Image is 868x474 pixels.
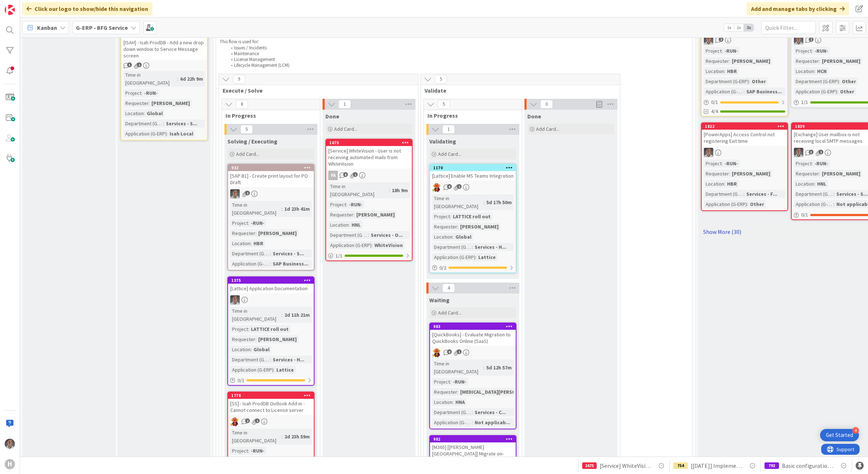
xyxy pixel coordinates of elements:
[794,77,839,85] div: Department (G-ERP)
[837,88,838,96] span: :
[813,47,830,55] div: -RUN-
[438,151,461,157] span: Add Card...
[801,98,808,106] span: 1 / 1
[5,5,15,15] img: Visit kanbanzone.com
[230,366,273,374] div: Application (G-ERP)
[283,433,312,441] div: 2d 23h 59m
[283,311,312,319] div: 2d 11h 21m
[228,295,314,305] div: PS
[702,130,787,146] div: [PowerApps] Access Control not registering Exit time
[325,139,413,261] a: 1675[Service] WhiteVision - User is not receiving automated mails from WhiteVisionFATime in [GEOG...
[432,243,472,251] div: Department (G-ERP)
[743,88,745,96] span: :
[236,151,259,157] span: Add Card...
[457,349,462,354] span: 1
[328,211,353,219] div: Requester
[231,393,314,398] div: 1778
[273,366,275,374] span: :
[794,170,819,178] div: Requester
[794,67,814,75] div: Location
[451,212,492,220] div: LATTICE roll out
[227,57,689,62] li: License Management
[432,388,457,396] div: Requester
[255,335,256,343] span: :
[281,433,283,441] span: :
[252,345,271,353] div: Global
[144,109,145,117] span: :
[326,139,412,146] div: 1675
[439,264,446,272] span: 0 / 2
[281,205,283,213] span: :
[815,67,828,75] div: HCN
[430,165,516,171] div: 1170
[255,229,256,237] span: :
[794,180,814,188] div: Location
[328,182,389,198] div: Time in [GEOGRAPHIC_DATA]
[433,324,516,329] div: 983
[228,277,314,293] div: 1375[Lattice] Application Documentation
[328,231,368,239] div: Department (G-ERP)
[432,233,453,241] div: Location
[328,241,372,249] div: Application (G-ERP)
[432,348,442,357] img: LC
[271,260,310,268] div: SAP Business...
[256,335,299,343] div: [PERSON_NAME]
[839,77,840,85] span: :
[704,88,743,96] div: Application (G-ERP)
[814,67,815,75] span: :
[483,364,484,372] span: :
[730,57,772,65] div: [PERSON_NAME]
[328,200,346,208] div: Project
[228,165,314,187] div: 932[SAP B1] - Create print layout for PO Draft
[15,1,33,10] span: Support
[271,250,306,258] div: Services - S...
[813,159,830,167] div: -RUN-
[245,191,250,195] span: 1
[819,170,820,178] span: :
[801,211,808,219] span: 0 / 1
[820,57,862,65] div: [PERSON_NAME]
[353,211,354,219] span: :
[343,172,348,177] span: 6
[220,39,689,45] p: This flow is used for:
[283,205,312,213] div: 1d 23h 41m
[749,77,750,85] span: :
[228,392,314,399] div: 1778
[350,221,362,229] div: HNL
[722,47,723,55] span: :
[809,150,814,154] span: 3
[432,212,450,220] div: Project
[704,47,722,55] div: Project
[123,109,144,117] div: Location
[724,180,725,188] span: :
[457,388,458,396] span: :
[248,447,249,455] span: :
[142,89,159,97] div: -RUN-
[137,62,142,67] span: 1
[704,148,713,157] img: PS
[230,447,248,455] div: Project
[177,75,178,83] span: :
[476,253,498,261] div: Lattice
[743,190,745,198] span: :
[248,219,249,227] span: :
[249,447,266,455] div: -RUN-
[121,31,207,60] div: [ISAH] - Isah ProdDB - Add a new drop down window to Service Message screen
[168,130,195,138] div: Isah Local
[230,325,248,333] div: Project
[794,190,833,198] div: Department (G-ERP)
[271,356,306,364] div: Services - H...
[430,323,516,346] div: 983[QuickBooks] - Evaluate Migration to QuickBooks Online (SaaS)
[704,170,729,178] div: Requester
[812,159,813,167] span: :
[227,276,315,386] a: 1375[Lattice] Application DocumentationPSTime in [GEOGRAPHIC_DATA]:2d 11h 21mProject:LATTICE roll...
[432,378,450,386] div: Project
[178,75,205,83] div: 6d 22h 9m
[123,71,177,87] div: Time in [GEOGRAPHIC_DATA]
[794,47,812,55] div: Project
[702,148,787,157] div: PS
[435,75,447,84] span: 5
[228,392,314,415] div: 1778[SS] - Isah ProdDB Outlook Add-in - Cannot connect to License server
[820,429,859,441] div: Open Get Started checklist, remaining modules: 4
[329,140,412,145] div: 1675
